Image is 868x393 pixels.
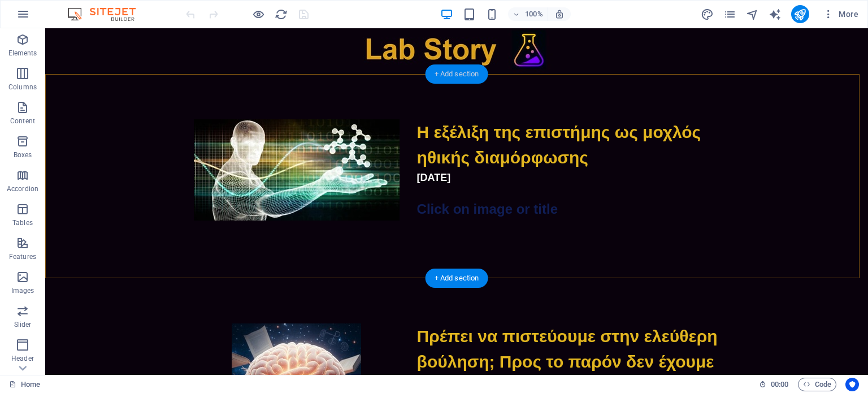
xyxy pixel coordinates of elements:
p: Boxes [14,150,32,159]
button: Usercentrics [845,378,859,391]
h6: Session time [759,378,789,391]
button: design [701,7,714,21]
p: Content [10,116,35,126]
button: 100% [508,7,548,21]
button: text_generator [769,7,782,21]
p: Features [9,252,36,261]
i: On resize automatically adjust zoom level to fit chosen device. [554,9,565,19]
i: Publish [793,8,806,21]
button: publish [791,5,809,23]
span: Code [803,378,831,391]
img: Editor Logo [65,7,150,21]
button: More [818,5,863,23]
button: Code [798,378,836,391]
p: Tables [12,218,33,227]
button: Click here to leave preview mode and continue editing [251,7,265,21]
span: : [779,380,780,388]
h6: 100% [525,7,543,21]
i: Reload page [275,8,288,21]
div: + Add section [426,269,488,288]
i: Pages (Ctrl+Alt+S) [723,8,736,21]
p: Accordion [7,184,38,193]
button: navigator [746,7,759,21]
button: pages [723,7,737,21]
i: Navigator [746,8,759,21]
p: Images [11,286,34,295]
p: Slider [14,320,32,329]
p: Elements [8,49,37,58]
p: Header [11,354,34,363]
i: Design (Ctrl+Alt+Y) [701,8,714,21]
button: reload [274,7,288,21]
span: 00 00 [771,378,788,391]
a: Click to cancel selection. Double-click to open Pages [9,378,40,391]
span: More [823,8,858,20]
p: Columns [8,83,37,92]
i: AI Writer [769,8,782,21]
div: + Add section [426,64,488,84]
